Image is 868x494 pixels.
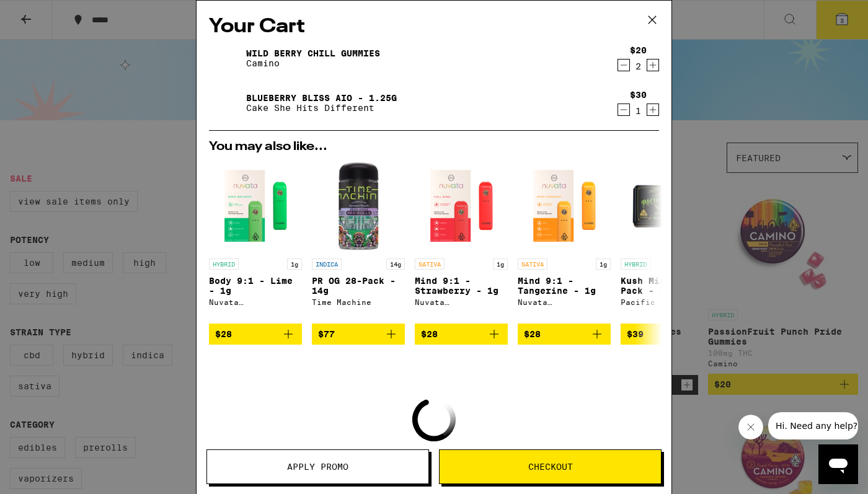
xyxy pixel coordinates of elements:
[524,329,541,339] span: $28
[215,329,232,339] span: $28
[209,86,244,120] img: Blueberry Bliss AIO - 1.25g
[246,93,397,103] a: Blueberry Bliss AIO - 1.25g
[621,258,650,270] p: HYBRID
[528,462,573,471] span: Checkout
[209,159,302,324] a: Open page for Body 9:1 - Lime - 1g from Nuvata (CA)
[518,159,611,324] a: Open page for Mind 9:1 - Tangerine - 1g from Nuvata (CA)
[318,329,335,339] span: $77
[618,104,630,116] button: Decrement
[209,41,244,76] img: Wild Berry Chill Gummies
[439,449,662,484] button: Checkout
[621,298,714,306] div: Pacific Stone
[386,258,405,270] p: 14g
[647,59,659,71] button: Increment
[621,276,714,296] p: Kush Mints 14-Pack - 7g
[518,324,611,345] button: Add to bag
[621,159,714,324] a: Open page for Kush Mints 14-Pack - 7g from Pacific Stone
[287,258,302,270] p: 1g
[421,329,438,339] span: $28
[312,159,405,252] img: Time Machine - PR OG 28-Pack - 14g
[415,159,508,252] img: Nuvata (CA) - Mind 9:1 - Strawberry - 1g
[618,59,630,71] button: Decrement
[518,276,611,296] p: Mind 9:1 - Tangerine - 1g
[246,103,397,113] p: Cake She Hits Different
[312,324,405,345] button: Add to bag
[287,462,348,471] span: Apply Promo
[630,106,647,116] div: 1
[630,90,647,100] div: $30
[206,449,429,484] button: Apply Promo
[630,61,647,71] div: 2
[209,13,659,41] h2: Your Cart
[627,329,644,339] span: $39
[518,298,611,306] div: Nuvata ([GEOGRAPHIC_DATA])
[312,276,405,296] p: PR OG 28-Pack - 14g
[209,141,659,153] h2: You may also like...
[415,159,508,324] a: Open page for Mind 9:1 - Strawberry - 1g from Nuvata (CA)
[209,276,302,296] p: Body 9:1 - Lime - 1g
[312,159,405,324] a: Open page for PR OG 28-Pack - 14g from Time Machine
[647,104,659,116] button: Increment
[818,444,858,484] iframe: Button to launch messaging window
[630,45,647,55] div: $20
[518,159,611,252] img: Nuvata (CA) - Mind 9:1 - Tangerine - 1g
[312,298,405,306] div: Time Machine
[415,258,445,270] p: SATIVA
[209,324,302,345] button: Add to bag
[738,415,763,439] iframe: Close message
[621,324,714,345] button: Add to bag
[209,159,302,252] img: Nuvata (CA) - Body 9:1 - Lime - 1g
[246,58,380,68] p: Camino
[768,412,858,439] iframe: Message from company
[596,258,611,270] p: 1g
[312,258,342,270] p: INDICA
[493,258,508,270] p: 1g
[518,258,547,270] p: SATIVA
[415,276,508,296] p: Mind 9:1 - Strawberry - 1g
[415,324,508,345] button: Add to bag
[246,48,380,58] a: Wild Berry Chill Gummies
[415,298,508,306] div: Nuvata ([GEOGRAPHIC_DATA])
[209,298,302,306] div: Nuvata ([GEOGRAPHIC_DATA])
[621,159,714,252] img: Pacific Stone - Kush Mints 14-Pack - 7g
